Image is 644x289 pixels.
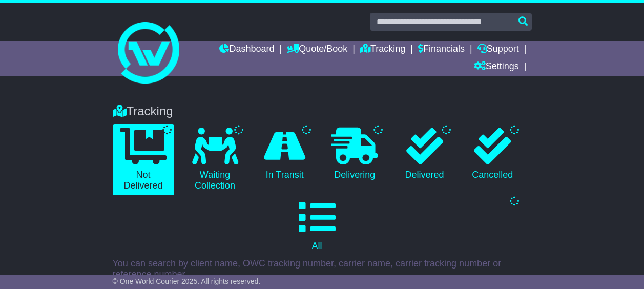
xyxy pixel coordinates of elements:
[113,124,174,195] a: Not Delivered
[324,124,385,184] a: Delivering
[477,41,519,58] a: Support
[256,124,314,184] a: In Transit
[113,195,522,256] a: All
[418,41,465,58] a: Financials
[184,124,246,195] a: Waiting Collection
[108,104,537,119] div: Tracking
[396,124,453,184] a: Delivered
[360,41,405,58] a: Tracking
[113,258,532,280] p: You can search by client name, OWC tracking number, carrier name, carrier tracking number or refe...
[219,41,274,58] a: Dashboard
[474,58,519,76] a: Settings
[113,277,261,285] span: © One World Courier 2025. All rights reserved.
[287,41,347,58] a: Quote/Book
[464,124,522,184] a: Cancelled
